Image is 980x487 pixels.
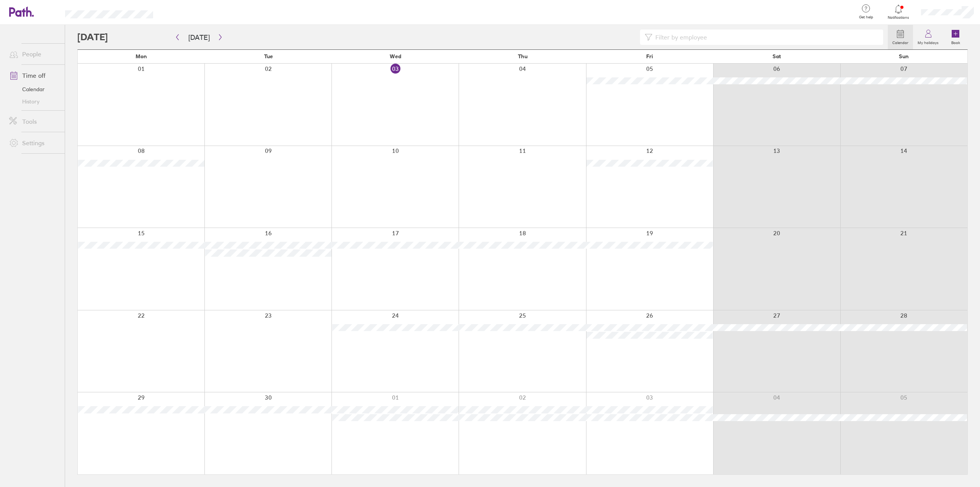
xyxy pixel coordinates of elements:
[3,135,65,151] a: Settings
[3,46,65,62] a: People
[182,31,216,44] button: [DATE]
[3,68,65,83] a: Time off
[264,53,273,59] span: Tue
[899,53,909,59] span: Sun
[888,38,913,45] label: Calendar
[913,38,943,45] label: My holidays
[913,25,943,49] a: My holidays
[888,25,913,49] a: Calendar
[947,38,965,45] label: Book
[943,25,968,49] a: Book
[136,53,147,59] span: Mon
[886,4,911,20] a: Notifications
[3,83,65,95] a: Calendar
[854,15,879,20] span: Get help
[3,114,65,129] a: Tools
[3,95,65,108] a: History
[518,53,528,59] span: Thu
[652,30,879,44] input: Filter by employee
[646,53,653,59] span: Fri
[390,53,401,59] span: Wed
[886,15,911,20] span: Notifications
[773,53,781,59] span: Sat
